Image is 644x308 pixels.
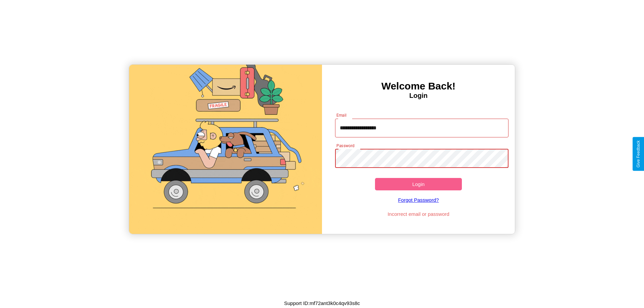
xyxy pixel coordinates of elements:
[332,209,505,219] p: Incorrect email or password
[636,140,641,168] div: Give Feedback
[375,178,462,190] button: Login
[336,143,354,148] label: Password
[322,92,515,100] h4: Login
[129,65,322,234] img: gif
[322,80,515,92] h3: Welcome Back!
[336,112,347,118] label: Email
[284,299,360,308] p: Support ID: mf72ant3k0c4qv93s8c
[332,190,505,209] a: Forgot Password?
